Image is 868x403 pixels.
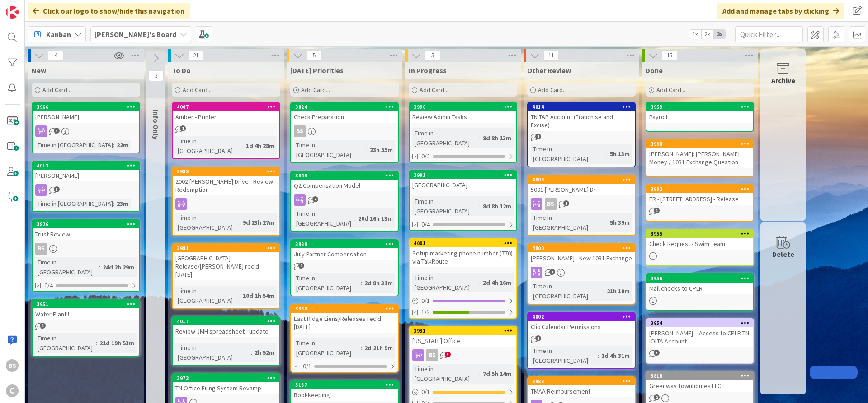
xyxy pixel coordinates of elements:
[175,213,239,232] div: Time in [GEOGRAPHIC_DATA]
[410,335,516,347] div: [US_STATE] Office
[6,359,19,372] div: BS
[528,252,635,264] div: [PERSON_NAME] - New 1031 Exchange
[177,104,279,110] div: 4007
[646,230,753,238] div: 3955
[114,140,131,150] div: 22m
[239,291,241,301] span: :
[294,208,354,228] div: Time in [GEOGRAPHIC_DATA]
[603,286,604,296] span: :
[366,145,368,155] span: :
[646,185,753,205] div: 3992ER - [STREET_ADDRESS] - Release
[479,369,481,379] span: :
[646,139,754,177] a: 3998[PERSON_NAME]: [PERSON_NAME] Money / 1031 Exchange Question
[414,104,516,110] div: 3990
[180,125,186,131] span: 1
[528,313,635,321] div: 4002
[177,168,279,175] div: 3983
[646,318,754,364] a: 3954[PERSON_NAME] _ Access to CPLR TN IOLTA Account
[172,102,280,159] a: 4007Amber - PrinterTime in [GEOGRAPHIC_DATA]:1d 4h 28m
[646,230,753,250] div: 3955Check Request - Swim Team
[410,111,516,123] div: Review Admin Tasks
[294,140,366,160] div: Time in [GEOGRAPHIC_DATA]
[654,208,660,213] span: 1
[654,394,660,400] span: 2
[291,125,398,137] div: BS
[35,199,113,208] div: Time in [GEOGRAPHIC_DATA]
[148,70,164,81] span: 3
[244,141,277,151] div: 1d 4h 28m
[412,196,479,216] div: Time in [GEOGRAPHIC_DATA]
[410,103,516,111] div: 3990
[646,372,753,392] div: 3818Greenway Townhomes LLC
[113,199,114,208] span: :
[410,349,516,361] div: BS
[410,171,516,179] div: 3991
[599,351,632,361] div: 1d 4h 31m
[99,262,100,272] span: :
[528,184,635,195] div: 5001 [PERSON_NAME] Dr
[6,6,19,19] img: Visit kanbanzone.com
[173,374,279,394] div: 3973TN Office Filing System Revamp
[290,239,399,296] a: 3989July Partner CompensationTime in [GEOGRAPHIC_DATA]:2d 8h 31m
[37,301,139,307] div: 3951
[608,218,632,227] div: 5h 39m
[410,327,516,347] div: 3931[US_STATE] Office
[646,66,663,75] span: Done
[6,384,19,397] div: C
[173,111,279,123] div: Amber - Printer
[604,286,632,296] div: 21h 10m
[291,103,398,111] div: 3824
[421,296,430,306] span: 0 / 1
[291,240,398,248] div: 3989
[646,111,753,123] div: Payroll
[33,162,139,181] div: 4013[PERSON_NAME]
[291,103,398,123] div: 3824Check Preparation
[481,133,514,143] div: 8d 8h 13m
[651,231,753,237] div: 3955
[426,349,438,361] div: BS
[173,167,279,176] div: 3983
[290,304,399,373] a: 3980East Ridge Liens/Releases rec'd [DATE]Time in [GEOGRAPHIC_DATA]:2d 21h 9m0/1
[481,278,514,287] div: 2d 4h 16m
[646,274,753,283] div: 3956
[35,140,113,150] div: Time in [GEOGRAPHIC_DATA]
[173,244,279,280] div: 3981[GEOGRAPHIC_DATA] Release/[PERSON_NAME] rec'd [DATE]
[479,201,481,211] span: :
[177,375,279,381] div: 3973
[362,343,395,353] div: 2d 21h 9m
[35,257,99,277] div: Time in [GEOGRAPHIC_DATA]
[646,319,753,347] div: 3954[PERSON_NAME] _ Access to CPLR TN IOLTA Account
[527,312,636,369] a: 4002Clio Calendar PermissionsTime in [GEOGRAPHIC_DATA]:1d 4h 31m
[40,323,46,329] span: 1
[33,220,139,240] div: 3826Trust Review
[48,50,63,61] span: 4
[35,243,47,255] div: BS
[301,86,330,94] span: Add Card...
[425,50,440,61] span: 5
[33,103,139,123] div: 3966[PERSON_NAME]
[291,389,398,401] div: Bookkeeping
[646,103,753,123] div: 3959Payroll
[33,300,139,320] div: 3951Water Plant!!
[662,50,677,61] span: 15
[173,244,279,252] div: 3981
[33,170,139,181] div: [PERSON_NAME]
[414,240,516,246] div: 4001
[646,319,753,327] div: 3954
[606,149,608,159] span: :
[528,103,635,111] div: 4014
[362,278,395,288] div: 2d 8h 31m
[646,140,753,148] div: 3998
[646,273,754,311] a: 3956Mail checks to CPLR
[409,102,517,163] a: 3990Review Admin TasksTime in [GEOGRAPHIC_DATA]:8d 8h 13m0/2
[172,316,280,366] a: 4017Review JMH spreadsheet - updateTime in [GEOGRAPHIC_DATA]:2h 52m
[528,321,635,333] div: Clio Calendar Permissions
[151,109,160,139] span: Info Only
[295,241,398,247] div: 3989
[295,306,398,312] div: 3980
[361,278,362,288] span: :
[409,66,447,75] span: In Progress
[175,286,239,306] div: Time in [GEOGRAPHIC_DATA]
[410,171,516,191] div: 3991[GEOGRAPHIC_DATA]
[646,185,753,193] div: 3992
